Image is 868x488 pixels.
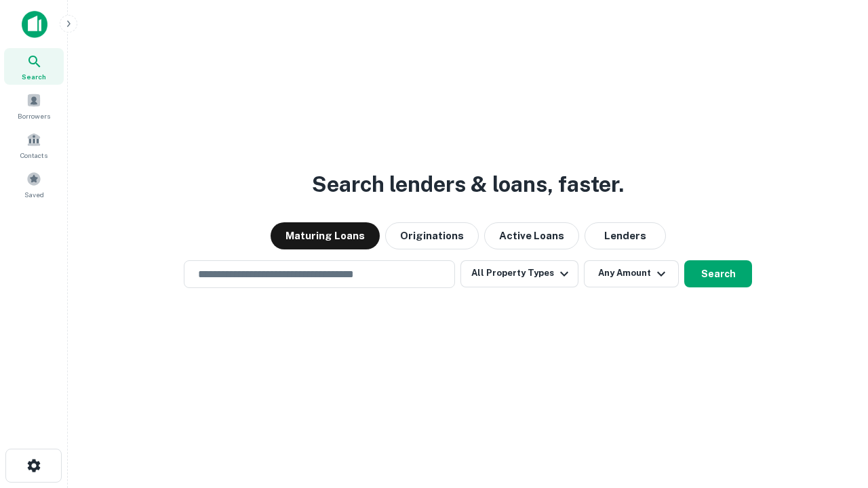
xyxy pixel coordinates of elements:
[4,48,64,85] a: Search
[584,260,679,287] button: Any Amount
[22,11,47,38] img: capitalize-icon.png
[271,222,380,249] button: Maturing Loans
[312,168,624,201] h3: Search lenders & loans, faster.
[18,110,50,121] span: Borrowers
[684,260,752,287] button: Search
[4,127,64,163] a: Contacts
[24,189,44,200] span: Saved
[4,166,64,203] a: Saved
[4,87,64,124] a: Borrowers
[385,222,479,249] button: Originations
[20,150,47,161] span: Contacts
[484,222,579,249] button: Active Loans
[800,380,868,445] iframe: Chat Widget
[22,71,46,82] span: Search
[460,260,578,287] button: All Property Types
[585,222,666,249] button: Lenders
